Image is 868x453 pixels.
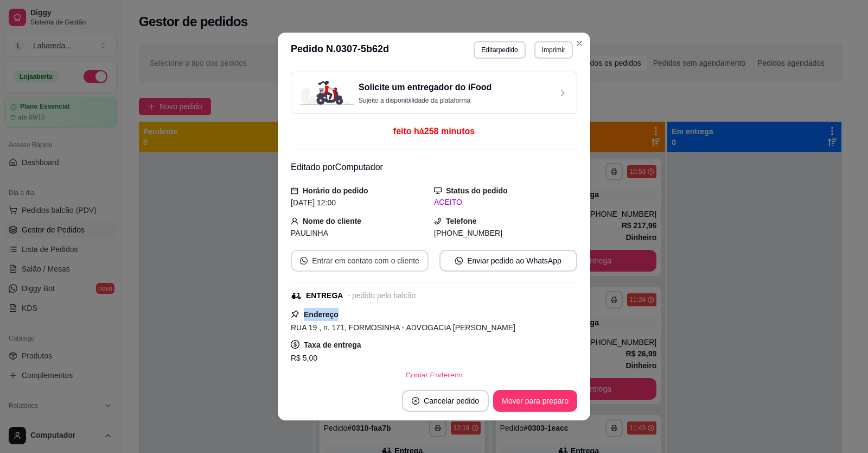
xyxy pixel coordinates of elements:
[291,340,299,349] span: dollar
[291,41,389,59] h3: Pedido N. 0307-5b62d
[291,198,336,207] span: [DATE] 12:00
[300,257,308,265] span: whats-app
[291,217,298,225] span: user
[534,41,573,59] button: Imprimir
[291,187,298,194] span: calendar
[493,390,577,412] button: Mover para preparo
[291,310,299,318] span: pushpin
[291,354,317,362] span: R$ 5,00
[291,229,328,237] span: PAULINHA
[455,257,463,265] span: whats-app
[412,397,419,405] span: close-circle
[304,310,339,319] strong: Endereço
[397,364,471,386] button: Copiar Endereço
[393,127,475,136] span: feito há 258 minutos
[303,217,361,225] strong: Nome do cliente
[291,323,515,332] span: RUA 19 , n. 171, FORMOSINHA - ADVOGACIA [PERSON_NAME]
[434,187,442,194] span: desktop
[434,197,577,208] div: ACEITO
[347,290,416,301] div: - pedido pelo balcão
[434,229,502,237] span: [PHONE_NUMBER]
[571,35,588,52] button: Close
[446,186,508,195] strong: Status do pedido
[446,217,477,225] strong: Telefone
[303,186,368,195] strong: Horário do pedido
[439,250,577,272] button: whats-appEnviar pedido ao WhatsApp
[359,96,492,105] p: Sujeito a disponibilidade da plataforma
[434,217,442,225] span: phone
[359,81,492,94] h3: Solicite um entregador do iFood
[306,290,343,301] div: ENTREGA
[291,162,383,172] span: Editado por Computador
[402,390,489,412] button: close-circleCancelar pedido
[291,250,429,272] button: whats-appEntrar em contato com o cliente
[474,41,525,59] button: Editarpedido
[300,81,354,105] img: delivery-image
[304,341,361,349] strong: Taxa de entrega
